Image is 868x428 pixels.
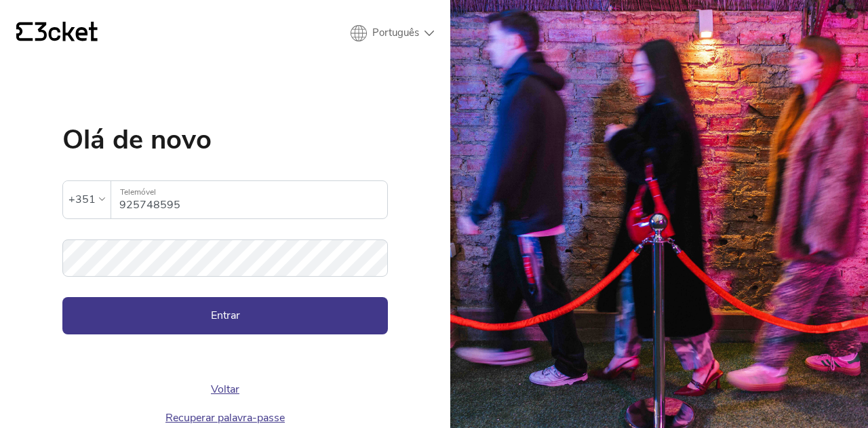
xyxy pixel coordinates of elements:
label: Telemóvel [111,181,387,203]
button: Entrar [62,297,388,334]
a: Recuperar palavra-passe [165,410,285,425]
label: Palavra-passe [62,239,388,262]
g: {' '} [16,22,33,41]
a: {' '} [16,22,98,45]
input: Telemóvel [119,181,387,218]
div: +351 [68,189,96,210]
h1: Olá de novo [62,126,388,153]
a: Voltar [211,382,239,397]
